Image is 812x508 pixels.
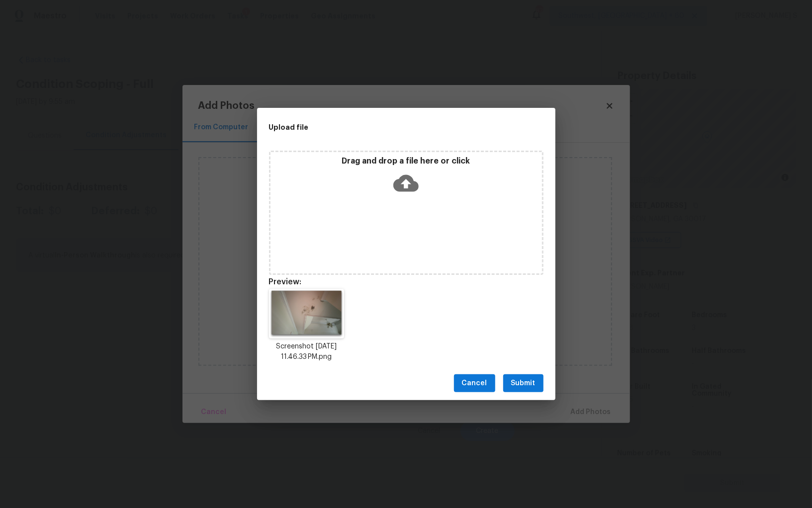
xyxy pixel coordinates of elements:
span: Cancel [462,377,487,390]
img: R0wwRVC5TVYAAAAASUVORK5CYII= [269,289,345,339]
h2: Upload file [269,122,499,133]
span: Submit [511,377,536,390]
button: Submit [503,374,543,393]
p: Drag and drop a file here or click [271,156,542,167]
p: Screenshot [DATE] 11.46.33 PM.png [269,341,345,362]
button: Cancel [454,374,495,393]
